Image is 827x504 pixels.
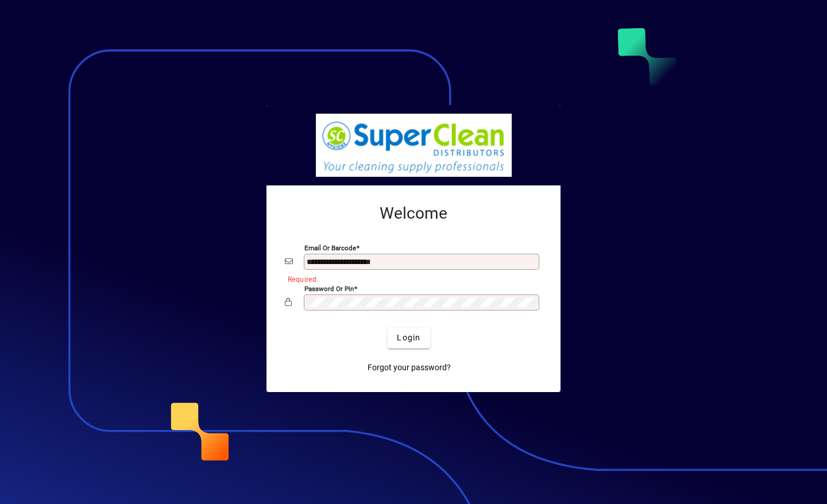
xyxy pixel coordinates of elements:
[285,204,542,223] h2: Welcome
[304,243,356,251] mat-label: Email or Barcode
[388,328,430,348] button: Login
[368,362,451,374] span: Forgot your password?
[397,332,420,344] span: Login
[304,284,354,292] mat-label: Password or Pin
[288,273,533,285] mat-error: Required
[363,358,455,378] a: Forgot your password?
